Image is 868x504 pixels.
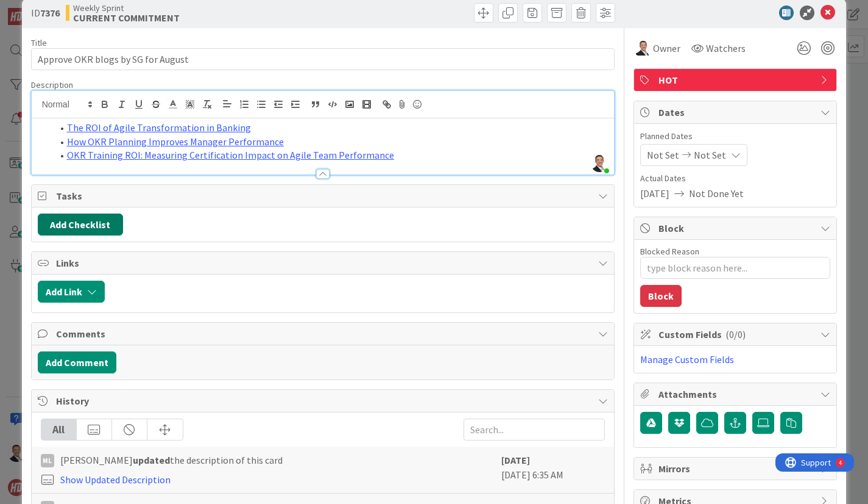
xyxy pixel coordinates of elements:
div: ML [41,454,54,467]
span: Dates [658,105,814,120]
span: History [56,394,593,408]
span: Planned Dates [640,130,830,143]
span: Support [26,2,55,16]
span: Description [31,79,73,90]
span: ( 0/0 ) [725,328,746,340]
label: Blocked Reason [640,246,699,257]
div: All [41,419,77,440]
span: Not Set [647,148,679,162]
div: 4 [63,5,66,15]
span: Owner [653,41,680,56]
span: Links [56,256,593,270]
b: [DATE] [501,454,530,466]
span: Not Set [694,148,726,162]
span: Watchers [706,41,746,56]
span: Weekly Sprint [73,3,180,13]
input: type card name here... [31,48,615,70]
button: Add Comment [38,351,116,373]
span: [PERSON_NAME] the description of this card [60,453,283,467]
span: HOT [658,73,814,87]
span: Block [658,221,814,236]
button: Add Checklist [38,214,123,236]
span: [DATE] [640,186,669,201]
a: Show Updated Description [60,473,171,486]
label: Title [31,37,47,48]
span: Comments [56,326,593,341]
span: Mirrors [658,461,814,476]
img: SL [636,41,651,56]
span: Actual Dates [640,172,830,185]
span: Not Done Yet [689,186,744,201]
b: CURRENT COMMITMENT [73,13,180,23]
button: Block [640,285,682,307]
a: OKR Training ROI: Measuring Certification Impact on Agile Team Performance [67,149,394,161]
span: Custom Fields [658,327,814,342]
button: Add Link [38,281,105,303]
b: updated [133,454,170,466]
input: Search... [464,419,605,441]
a: Manage Custom Fields [640,353,734,365]
a: The ROI of Agile Transformation in Banking [67,121,251,134]
span: ID [31,5,60,20]
span: Tasks [56,189,593,203]
img: UCWZD98YtWJuY0ewth2JkLzM7ZIabXpM.png [591,155,608,172]
span: Attachments [658,387,814,401]
div: [DATE] 6:35 AM [501,453,605,487]
a: How OKR Planning Improves Manager Performance [67,135,284,148]
b: 7376 [40,7,60,19]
